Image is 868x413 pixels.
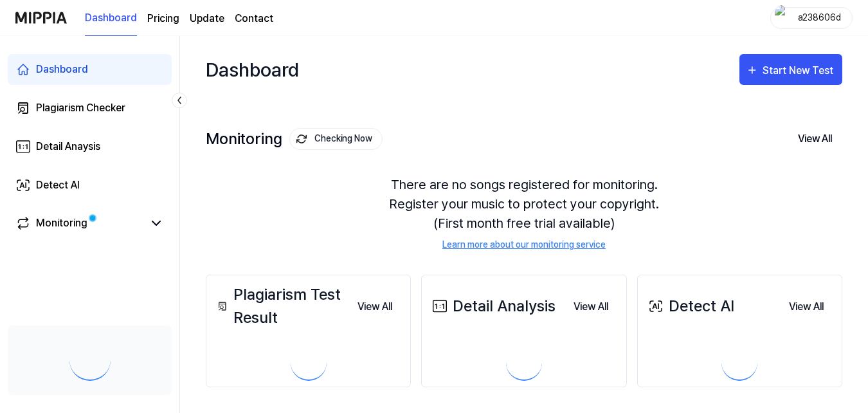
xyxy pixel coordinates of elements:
[36,178,80,193] div: Detect AI
[347,293,402,320] a: View All
[206,128,383,150] div: Monitoring
[36,139,100,154] div: Detail Anaysis
[429,295,556,318] div: Detail Analysis
[214,283,347,329] div: Plagiarism Test Result
[36,216,87,231] div: Monitoring
[36,62,88,77] div: Dashboard
[739,54,842,85] button: Start New Test
[206,160,842,267] div: There are no songs registered for monitoring. Register your music to protect your copyright. (Fir...
[294,132,309,146] img: monitoring Icon
[289,128,383,150] button: Checking Now
[763,62,836,79] div: Start New Test
[190,11,224,26] a: Update
[794,10,844,24] div: a238606d
[8,170,172,201] a: Detect AI
[147,11,179,26] a: Pricing
[347,294,402,320] button: View All
[788,125,842,152] button: View All
[779,293,834,320] a: View All
[206,49,299,90] div: Dashboard
[36,100,125,116] div: Plagiarism Checker
[563,294,619,320] button: View All
[646,295,734,318] div: Detect AI
[442,238,606,252] a: Learn more about our monitoring service
[85,1,137,36] a: Dashboard
[8,93,172,124] a: Plagiarism Checker
[563,293,619,320] a: View All
[775,5,790,31] img: profile
[235,11,273,26] a: Contact
[15,216,143,231] a: Monitoring
[770,7,853,29] button: profilea238606d
[8,54,172,85] a: Dashboard
[779,294,834,320] button: View All
[8,131,172,162] a: Detail Anaysis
